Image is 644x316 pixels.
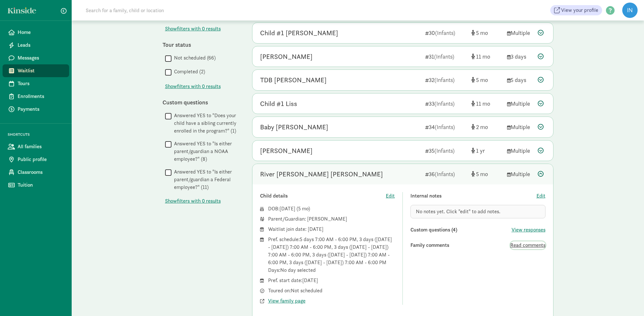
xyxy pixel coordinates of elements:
span: View your profile [561,6,598,14]
button: View responses [512,226,545,234]
span: Leads [18,41,64,49]
label: Not scheduled (66) [171,54,216,62]
span: Messages [18,54,64,62]
div: Parent/Guardian: [PERSON_NAME] [268,215,395,223]
span: (Infants) [434,76,455,84]
span: Public profile [18,156,64,163]
a: All families [3,140,69,153]
div: Toured on: Not scheduled [268,287,395,295]
div: Custom questions (4) [410,226,512,234]
div: 5 days [507,76,533,84]
span: (Infants) [434,100,455,107]
span: Show filters with 0 results [165,25,221,33]
a: Public profile [3,153,69,166]
a: Tuition [3,179,69,191]
div: River Pelkey Reidenbach [260,169,383,179]
button: Showfilters with 0 results [165,83,221,90]
a: Classrooms [3,166,69,179]
div: Family comments [410,241,510,249]
div: 3 days [507,52,533,61]
span: 5 [476,76,488,84]
div: Yashna Bhargava [260,146,313,156]
button: Showfilters with 0 results [165,197,221,205]
span: [DATE] [280,205,295,212]
span: (Infants) [434,53,454,60]
div: 32 [425,76,466,84]
span: All families [18,143,64,150]
div: TDB Sommer [260,75,327,85]
a: Enrollments [3,90,69,103]
div: Multiple [507,170,533,178]
span: 5 [476,170,488,178]
div: [object Object] [471,123,502,131]
span: Payments [18,105,64,113]
div: Tour status [163,40,239,49]
div: Miles Abson [260,52,313,62]
span: Tuition [18,181,64,189]
div: Chat Widget [612,285,644,316]
span: Classrooms [18,168,64,176]
div: Custom questions [163,98,239,107]
a: Leads [3,39,69,52]
button: View family page [268,297,306,305]
label: Answered YES to "Does your child have a sibling currently enrolled in the program?" (1) [171,112,239,135]
div: 35 [425,146,466,155]
span: (Infants) [435,170,455,178]
span: No notes yet. Click "edit" to add notes. [416,208,500,215]
div: [object Object] [471,170,502,178]
div: Multiple [507,28,533,37]
div: Pref. start date: [DATE] [268,277,395,284]
div: Baby Feider [260,122,328,132]
div: 33 [425,99,466,108]
div: DOB: ( ) [268,205,395,213]
span: 2 [476,123,488,131]
div: Waitlist join date: [DATE] [268,225,395,233]
div: Internal notes [410,192,537,200]
span: (Infants) [435,123,455,131]
div: [object Object] [471,99,502,108]
a: View your profile [550,5,602,15]
a: Waitlist [3,64,69,77]
div: 36 [425,170,466,178]
span: Home [18,28,64,36]
span: Show filters with 0 results [165,197,221,205]
span: 11 [476,100,490,107]
div: 34 [425,123,466,131]
span: (Infants) [435,29,455,36]
div: Child details [260,192,386,200]
div: Child #1 Rosenberger [260,28,338,38]
span: Tours [18,80,64,87]
span: Waitlist [18,67,64,75]
span: 11 [476,53,490,60]
span: Enrollments [18,93,64,100]
div: Pref. schedule: 5 days 7:00 AM - 6:00 PM, 3 days ([DATE] - [DATE]) 7:00 AM - 6:00 PM, 3 days ([DA... [268,236,395,274]
a: Messages [3,52,69,64]
a: Tours [3,77,69,90]
button: Read comments [510,241,545,249]
label: Completed (2) [171,68,205,76]
label: Answered YES to "Is either parent/guardian a NOAA employee?" (8) [171,140,239,163]
div: Child #1 Liss [260,99,297,109]
span: 1 [476,147,485,154]
span: (Infants) [434,147,455,154]
span: Show filters with 0 results [165,83,221,90]
div: [object Object] [471,76,502,84]
div: 30 [425,28,466,37]
input: Search for a family, child or location [82,4,261,17]
div: [object Object] [471,52,502,61]
div: 31 [425,52,466,61]
button: Showfilters with 0 results [165,25,221,33]
span: 5 [298,205,308,212]
span: 5 [476,29,488,36]
button: Edit [386,192,395,200]
div: [object Object] [471,146,502,155]
label: Answered YES to "Is either parent/guardian a Federal employee?" (11) [171,168,239,191]
button: Edit [537,192,545,200]
div: [object Object] [471,28,502,37]
div: Multiple [507,146,533,155]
